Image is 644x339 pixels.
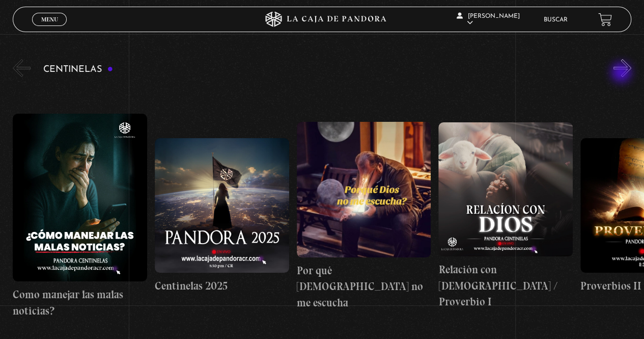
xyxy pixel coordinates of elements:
button: Next [613,59,631,77]
a: View your shopping cart [598,13,612,27]
span: [PERSON_NAME] [457,13,520,26]
span: Menu [41,16,58,22]
h4: Por qué [DEMOGRAPHIC_DATA] no me escucha [297,263,431,311]
h3: Centinelas [43,65,113,74]
h4: Como manejar las malas noticias? [13,286,147,319]
span: Cerrar [38,25,62,32]
a: Buscar [544,17,568,23]
button: Previous [13,59,31,77]
h4: Relación con [DEMOGRAPHIC_DATA] / Proverbio I [438,262,573,310]
h4: Centinelas 2025 [155,278,289,294]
